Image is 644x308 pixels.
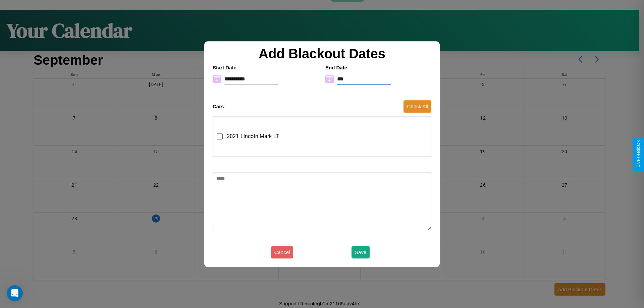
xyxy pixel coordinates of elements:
[271,246,293,258] button: Cancel
[404,100,431,113] button: Check All
[352,246,370,258] button: Save
[213,65,319,70] h4: Start Date
[209,46,435,61] h2: Add Blackout Dates
[325,65,431,70] h4: End Date
[636,140,641,168] div: Give Feedback
[7,285,23,301] iframe: Intercom live chat
[213,104,224,109] h4: Cars
[227,132,279,140] span: 2021 Lincoln Mark LT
